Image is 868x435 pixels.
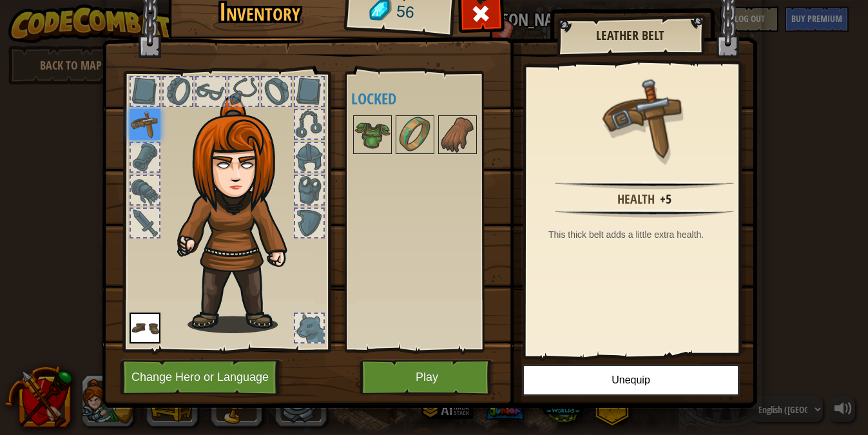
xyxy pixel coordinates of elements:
[603,75,686,159] img: portrait.png
[660,190,671,209] div: +5
[130,313,160,343] img: portrait.png
[555,209,734,218] img: hr.png
[439,117,476,153] img: portrait.png
[570,28,691,43] h2: Leather Belt
[548,228,747,241] div: This thick belt adds a little extra health.
[351,90,513,107] h4: Locked
[120,360,284,395] button: Change Hero or Language
[522,364,740,396] button: Unequip
[354,117,391,153] img: portrait.png
[130,109,160,140] img: portrait.png
[360,360,494,395] button: Play
[617,190,655,209] div: Health
[397,117,433,153] img: portrait.png
[555,181,734,189] img: hr.png
[171,96,310,333] img: hair_f2.png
